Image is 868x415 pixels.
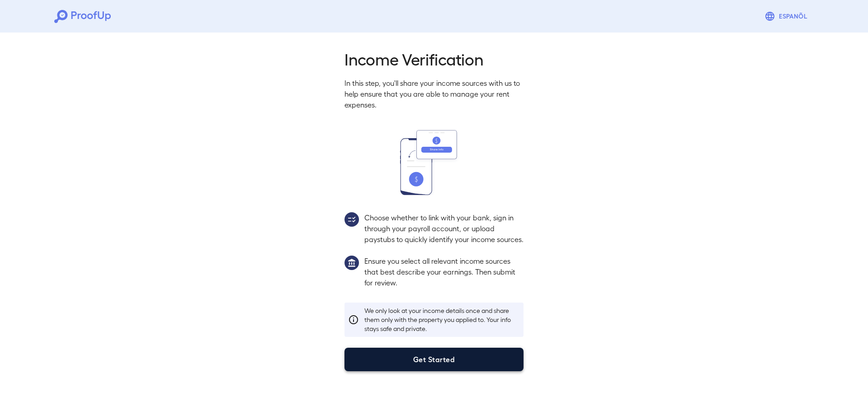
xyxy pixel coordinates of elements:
[344,49,524,69] h2: Income Verification
[364,306,520,333] p: We only look at your income details once and share them only with the property you applied to. Yo...
[344,348,524,371] button: Get Started
[344,256,359,270] img: group1.svg
[400,130,468,195] img: transfer_money.svg
[344,212,359,227] img: group2.svg
[344,78,524,110] p: In this step, you'll share your income sources with us to help ensure that you are able to manage...
[761,7,814,25] button: Espanõl
[364,256,524,288] p: Ensure you select all relevant income sources that best describe your earnings. Then submit for r...
[364,212,524,245] p: Choose whether to link with your bank, sign in through your payroll account, or upload paystubs t...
